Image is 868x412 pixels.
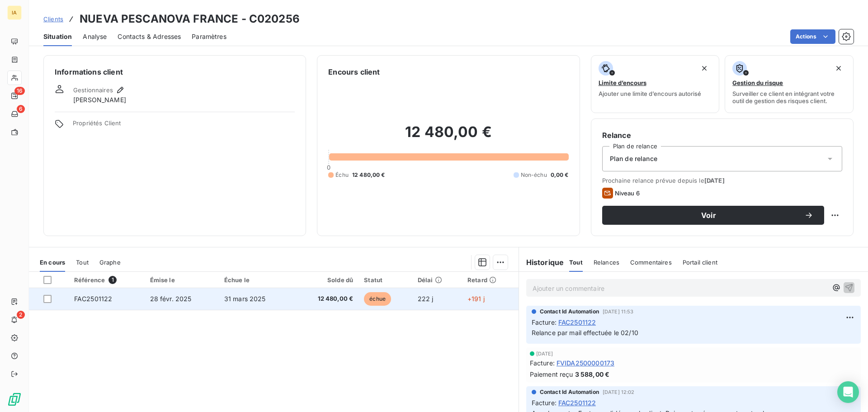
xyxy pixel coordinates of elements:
span: Tout [76,259,89,266]
span: Clients [43,15,63,23]
h3: NUEVA PESCANOVA FRANCE - C020256 [80,11,300,27]
span: 2 [17,311,25,319]
span: Facture : [530,358,555,368]
h6: Relance [602,130,842,141]
div: IA [7,5,22,20]
span: [DATE] [704,177,725,184]
h6: Encours client [328,66,380,77]
span: [DATE] [536,351,553,356]
span: Situation [43,32,72,41]
div: Open Intercom Messenger [837,381,859,403]
span: Portail client [683,259,717,266]
span: Gestion du risque [732,79,783,86]
span: [DATE] 11:53 [603,309,634,314]
span: FAC2501122 [558,317,596,327]
h6: Informations client [55,66,295,77]
span: +191 j [467,295,485,303]
span: échue [364,292,391,306]
span: 6 [17,105,25,113]
span: 16 [14,87,25,95]
span: Ajouter une limite d’encours autorisé [599,90,701,97]
div: Statut [364,276,407,284]
span: Surveiller ce client en intégrant votre outil de gestion des risques client. [732,90,846,104]
div: Référence [74,276,139,284]
button: Voir [602,206,824,225]
span: [DATE] 12:02 [603,389,635,395]
span: Paramètres [192,32,226,41]
span: Facture : [532,317,557,327]
span: 28 févr. 2025 [150,295,192,303]
span: Contact Id Automation [540,308,599,316]
button: Gestion du risqueSurveiller ce client en intégrant votre outil de gestion des risques client. [725,55,854,113]
div: Émise le [150,276,213,284]
span: Niveau 6 [615,189,640,197]
span: Relances [594,259,619,266]
span: 3 588,00 € [575,369,610,379]
div: Retard [467,276,513,284]
span: FAC2501122 [558,398,596,407]
span: Contacts & Adresses [118,32,181,41]
button: Actions [790,29,835,44]
span: Non-échu [521,171,547,179]
span: Commentaires [630,259,672,266]
span: FVIDA2500000173 [557,358,614,368]
a: Clients [43,14,63,24]
button: Limite d’encoursAjouter une limite d’encours autorisé [591,55,720,113]
span: Plan de relance [610,154,657,163]
span: 1 [108,276,117,284]
span: [PERSON_NAME] [73,95,126,104]
span: Propriétés Client [73,119,295,132]
span: Tout [569,259,583,266]
span: Relance par mail effectuée le 02/10 [532,329,638,336]
span: Paiement reçu [530,369,573,379]
span: 31 mars 2025 [224,295,266,303]
h6: Historique [519,257,564,268]
div: Délai [418,276,457,284]
span: En cours [40,259,65,266]
span: Contact Id Automation [540,388,599,396]
div: Échue le [224,276,288,284]
span: Voir [613,212,804,219]
span: Graphe [99,259,121,266]
div: Solde dû [298,276,353,284]
span: Limite d’encours [599,79,646,86]
span: 0 [327,164,330,171]
img: Logo LeanPay [7,392,22,407]
span: 12 480,00 € [352,171,385,179]
span: Analyse [83,32,107,41]
span: Facture : [532,398,557,407]
span: Échu [335,171,349,179]
span: 0,00 € [551,171,569,179]
span: 12 480,00 € [298,294,353,303]
span: FAC2501122 [74,295,113,303]
span: Gestionnaires [73,86,113,94]
span: Prochaine relance prévue depuis le [602,177,842,184]
h2: 12 480,00 € [328,123,568,150]
span: 222 j [418,295,434,303]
